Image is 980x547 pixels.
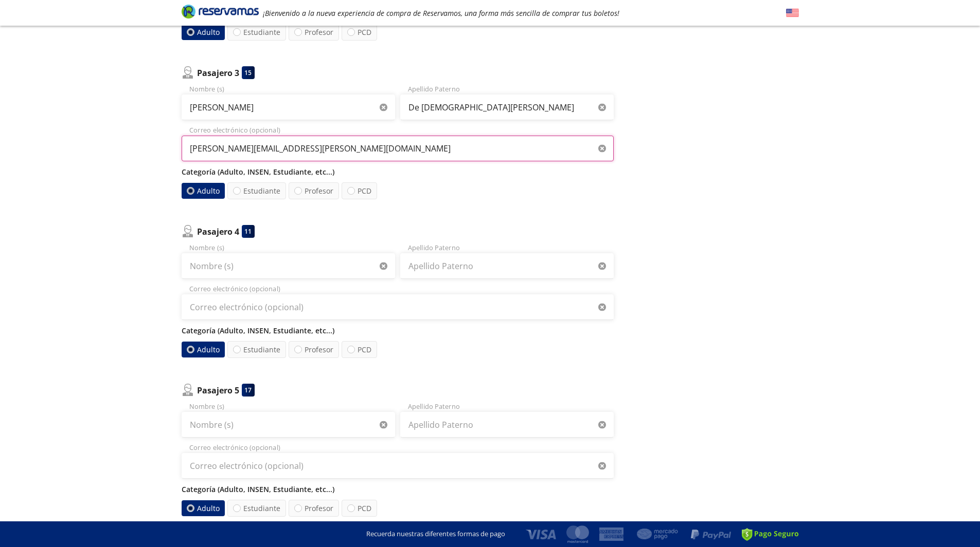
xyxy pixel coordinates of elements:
[289,24,339,41] label: Profesor
[227,341,286,358] label: Estudiante
[400,412,614,438] input: Apellido Paterno
[182,294,614,320] input: Correo electrónico (opcional)
[182,253,395,279] input: Nombre (s)
[227,500,286,517] label: Estudiante
[786,7,799,20] button: English
[242,384,255,397] div: 17
[227,24,286,41] label: Estudiante
[182,484,614,495] p: Categoría (Adulto, INSEN, Estudiante, etc...)
[182,166,614,177] p: Categoría (Adulto, INSEN, Estudiante, etc...)
[197,225,239,238] p: Pasajero 4
[182,4,259,19] i: Brand Logo
[400,253,614,279] input: Apellido Paterno
[366,529,505,539] p: Recuerda nuestras diferentes formas de pago
[400,95,614,120] input: Apellido Paterno
[289,341,339,358] label: Profesor
[182,453,614,479] input: Correo electrónico (opcional)
[263,8,619,18] em: ¡Bienvenido a la nueva experiencia de compra de Reservamos, una forma más sencilla de comprar tus...
[182,95,395,120] input: Nombre (s)
[242,225,255,238] div: 11
[182,4,259,22] a: Brand Logo
[181,500,224,516] label: Adulto
[197,384,239,397] p: Pasajero 5
[227,182,286,199] label: Estudiante
[342,500,377,517] label: PCD
[342,24,377,41] label: PCD
[182,136,614,161] input: Correo electrónico (opcional)
[289,500,339,517] label: Profesor
[197,67,239,79] p: Pasajero 3
[242,66,255,79] div: 15
[181,342,224,357] label: Adulto
[182,412,395,438] input: Nombre (s)
[181,183,224,199] label: Adulto
[289,182,339,199] label: Profesor
[342,341,377,358] label: PCD
[182,325,614,336] p: Categoría (Adulto, INSEN, Estudiante, etc...)
[342,182,377,199] label: PCD
[181,24,224,40] label: Adulto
